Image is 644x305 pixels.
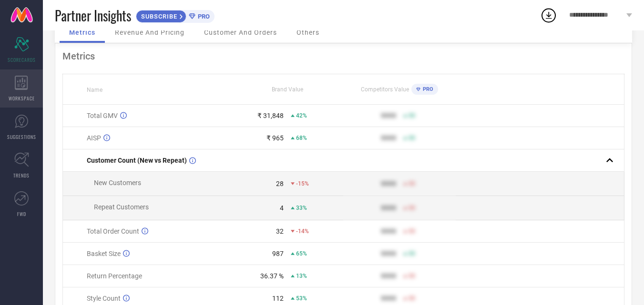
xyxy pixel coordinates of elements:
[296,295,307,302] span: 53%
[87,227,139,235] span: Total Order Count
[87,272,142,280] span: Return Percentage
[115,29,184,36] span: Revenue And Pricing
[296,273,307,279] span: 13%
[409,112,415,119] span: 50
[87,134,101,142] span: AISP
[7,133,36,140] span: SUGGESTIONS
[257,112,284,119] div: ₹ 31,848
[55,6,131,25] span: Partner Insights
[381,134,396,142] div: 9999
[381,204,396,212] div: 9999
[94,179,141,187] span: New Customers
[381,250,396,257] div: 9999
[260,272,284,280] div: 36.37 %
[381,227,396,235] div: 9999
[136,13,180,20] span: SUBSCRIBE
[296,180,309,187] span: -15%
[409,273,415,279] span: 50
[266,134,284,142] div: ₹ 965
[62,50,624,62] div: Metrics
[276,180,284,187] div: 28
[409,205,415,211] span: 50
[136,8,215,23] a: SUBSCRIBEPRO
[280,204,284,212] div: 4
[381,112,396,119] div: 9999
[296,112,307,119] span: 42%
[17,210,26,217] span: FWD
[276,227,284,235] div: 32
[8,56,36,63] span: SCORECARDS
[272,295,284,302] div: 112
[409,250,415,257] span: 50
[361,86,409,93] span: Competitors Value
[381,272,396,280] div: 9999
[204,29,277,36] span: Customer And Orders
[409,135,415,141] span: 50
[87,112,118,119] span: Total GMV
[296,135,307,141] span: 68%
[87,250,121,257] span: Basket Size
[195,13,210,20] span: PRO
[87,87,102,93] span: Name
[420,86,433,92] span: PRO
[381,180,396,187] div: 9999
[409,295,415,302] span: 50
[94,203,149,211] span: Repeat Customers
[296,228,309,235] span: -14%
[296,205,307,211] span: 33%
[381,295,396,302] div: 9999
[409,228,415,235] span: 50
[540,7,557,24] div: Open download list
[87,157,187,164] span: Customer Count (New vs Repeat)
[69,29,95,36] span: Metrics
[296,250,307,257] span: 65%
[9,95,35,102] span: WORKSPACE
[272,250,284,257] div: 987
[296,29,319,36] span: Others
[272,86,303,93] span: Brand Value
[13,172,30,179] span: TRENDS
[87,295,121,302] span: Style Count
[409,180,415,187] span: 50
